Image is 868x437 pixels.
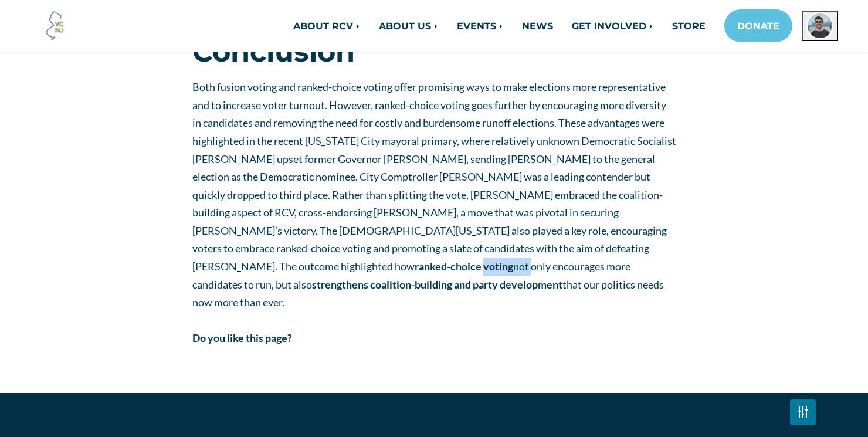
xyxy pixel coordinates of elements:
[513,14,562,38] a: NEWS
[663,14,715,38] a: STORE
[192,80,676,309] span: Both fusion voting and ranked-choice voting offer promising ways to make elections more represent...
[284,14,369,38] a: ABOUT RCV
[368,349,407,361] iframe: X Post Button
[369,14,447,38] a: ABOUT US
[562,14,663,38] a: GET INVOLVED
[798,409,808,415] img: Fader
[724,9,792,42] a: DONATE
[192,9,838,42] nav: Main navigation
[39,10,71,42] img: Voter Choice NJ
[802,11,838,41] button: Open profile menu for Jack Cunningham
[312,278,562,291] strong: strengthens coalition-building and party development
[192,331,292,344] strong: Do you like this page?
[192,353,368,365] iframe: fb:like Facebook Social Plugin
[415,260,513,273] strong: ranked-choice voting
[806,12,833,39] img: Jack Cunningham
[447,14,513,38] a: EVENTS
